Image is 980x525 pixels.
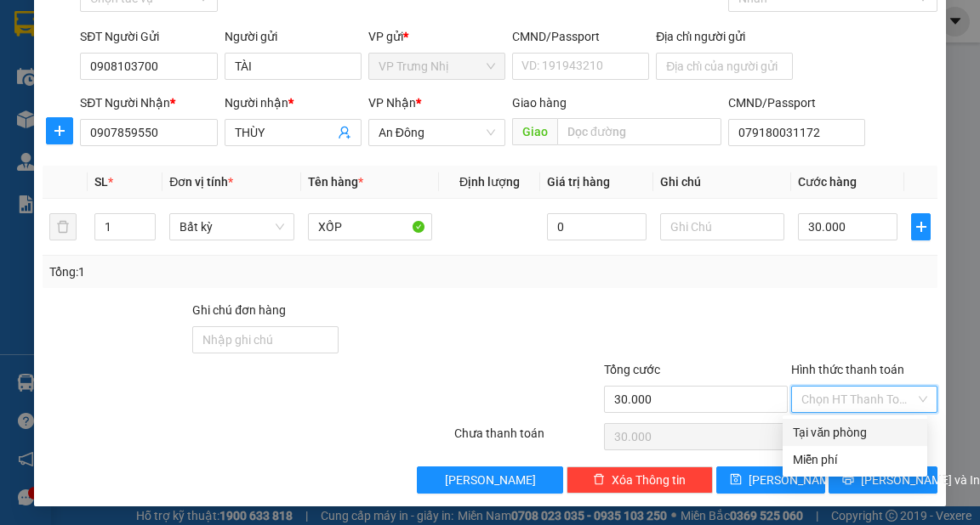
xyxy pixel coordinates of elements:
[912,220,929,234] span: plus
[728,93,865,112] div: CMND/Passport
[14,76,134,99] div: 0908570486
[798,175,857,189] span: Cước hàng
[861,471,980,489] span: [PERSON_NAME] và In
[716,466,825,494] button: save[PERSON_NAME]
[368,96,416,110] span: VP Nhận
[379,120,495,145] span: An Đông
[593,473,605,487] span: delete
[13,110,136,130] div: 50.000
[80,93,217,112] div: SĐT Người Nhận
[567,466,713,494] button: deleteXóa Thông tin
[557,118,721,145] input: Dọc đường
[169,175,233,189] span: Đơn vị tính
[730,473,742,487] span: save
[49,213,77,240] button: delete
[459,175,520,189] span: Định lượng
[512,96,567,110] span: Giao hàng
[338,126,351,139] span: user-add
[791,363,904,376] label: Hình thức thanh toán
[547,213,647,240] input: 0
[13,111,29,129] span: R :
[793,423,917,442] div: Tại văn phòng
[604,363,660,376] span: Tổng cước
[653,166,792,199] th: Ghi chú
[49,262,379,281] div: Tổng: 1
[225,27,362,46] div: Người gửi
[656,27,793,46] div: Địa chỉ người gửi
[145,14,265,55] div: 167 QL13
[225,93,362,112] div: Người nhận
[14,16,41,34] span: Gửi:
[192,303,286,317] label: Ghi chú đơn hàng
[512,118,557,145] span: Giao
[47,124,72,138] span: plus
[14,55,134,76] div: CO MAI
[14,14,134,55] div: VP Trưng Nhị
[145,16,186,34] span: Nhận:
[417,466,563,494] button: [PERSON_NAME]
[179,214,284,240] span: Bất kỳ
[46,117,73,144] button: plus
[612,471,686,489] span: Xóa Thông tin
[453,424,602,454] div: Chưa thanh toán
[445,471,536,489] span: [PERSON_NAME]
[547,175,610,189] span: Giá trị hàng
[145,76,265,99] div: 0903833244
[829,466,937,494] button: printer[PERSON_NAME] và In
[308,213,433,240] input: VD: Bàn, Ghế
[660,213,785,240] input: Ghi Chú
[911,213,930,240] button: plus
[368,27,505,46] div: VP gửi
[512,27,649,46] div: CMND/Passport
[145,55,265,76] div: QUẢNG
[94,175,108,189] span: SL
[793,450,917,469] div: Miễn phí
[379,54,495,79] span: VP Trưng Nhị
[749,471,840,489] span: [PERSON_NAME]
[656,53,793,80] input: Địa chỉ của người gửi
[842,473,854,487] span: printer
[308,175,363,189] span: Tên hàng
[192,326,339,353] input: Ghi chú đơn hàng
[80,27,217,46] div: SĐT Người Gửi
